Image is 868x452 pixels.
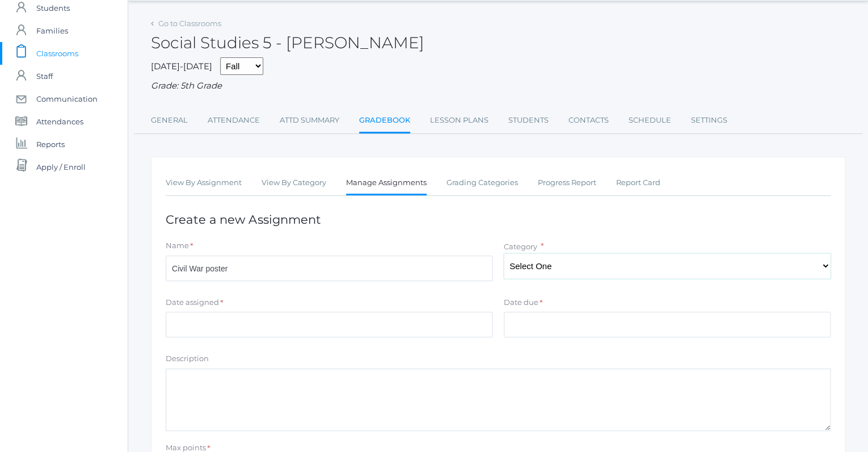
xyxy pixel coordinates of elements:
[208,109,260,132] a: Attendance
[36,19,68,42] span: Families
[280,109,339,132] a: Attd Summary
[166,213,831,226] h1: Create a new Assignment
[430,109,488,132] a: Lesson Plans
[36,110,83,133] span: Attendances
[346,171,427,196] a: Manage Assignments
[568,109,609,132] a: Contacts
[151,61,212,72] span: [DATE]-[DATE]
[36,42,78,65] span: Classrooms
[36,87,98,110] span: Communication
[158,19,221,28] a: Go to Classrooms
[151,79,845,93] div: Grade: 5th Grade
[262,171,326,194] a: View By Category
[359,109,410,133] a: Gradebook
[691,109,727,132] a: Settings
[616,171,660,194] a: Report Card
[36,156,86,178] span: Apply / Enroll
[166,353,209,365] label: Description
[538,171,596,194] a: Progress Report
[504,297,538,308] label: Date due
[629,109,671,132] a: Schedule
[446,171,518,194] a: Grading Categories
[36,65,53,87] span: Staff
[151,34,424,52] h2: Social Studies 5 - [PERSON_NAME]
[166,240,189,252] label: Name
[36,133,65,156] span: Reports
[151,109,188,132] a: General
[508,109,549,132] a: Students
[166,297,219,308] label: Date assigned
[504,242,537,251] label: Category
[166,171,242,194] a: View By Assignment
